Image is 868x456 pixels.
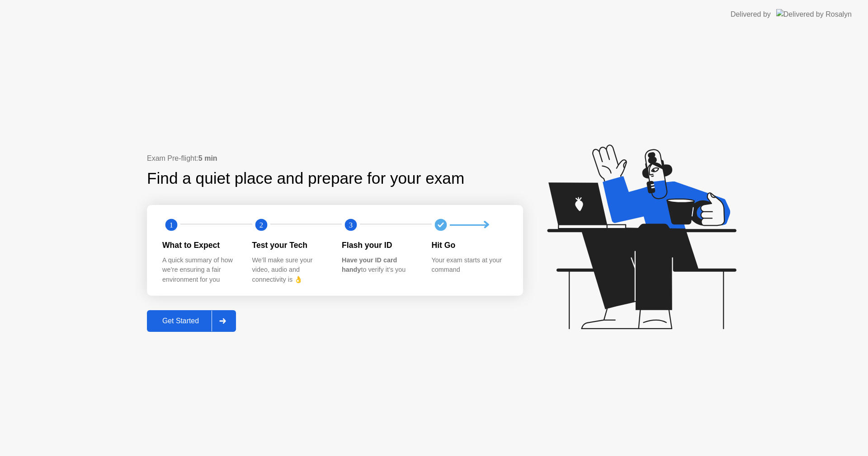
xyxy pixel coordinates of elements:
div: Exam Pre-flight: [147,153,523,164]
div: A quick summary of how we’re ensuring a fair environment for you [162,256,238,285]
div: Delivered by [731,9,771,20]
div: Find a quiet place and prepare for your exam [147,167,466,191]
div: What to Expect [162,239,238,251]
text: 1 [170,221,173,229]
div: We’ll make sure your video, audio and connectivity is 👌 [252,256,328,285]
div: Flash your ID [342,239,417,251]
button: Get Started [147,310,236,332]
b: 5 min [198,154,217,162]
text: 2 [259,221,263,229]
div: Your exam starts at your command [432,256,507,275]
text: 3 [349,221,353,229]
div: Hit Go [432,239,507,251]
div: to verify it’s you [342,256,417,275]
div: Get Started [150,317,212,325]
img: Delivered by Rosalyn [776,9,852,19]
div: Test your Tech [252,239,328,251]
b: Have your ID card handy [342,256,397,274]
